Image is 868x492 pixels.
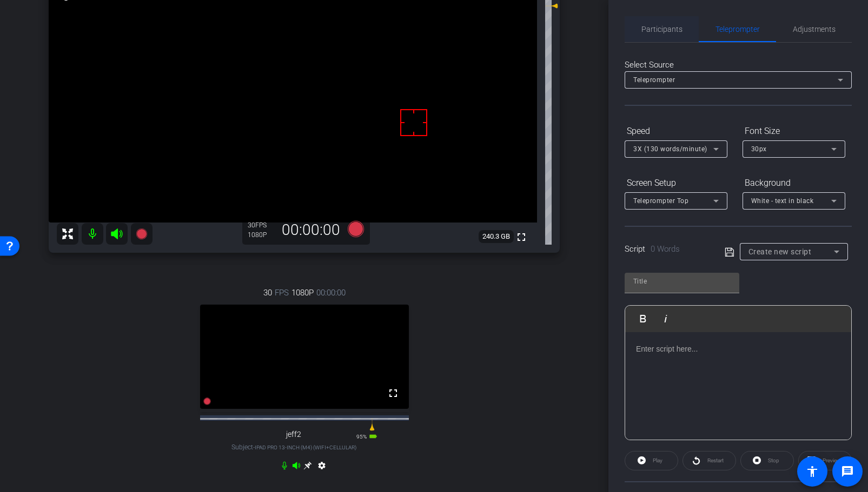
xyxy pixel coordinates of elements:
span: Teleprompter Top [633,197,688,205]
mat-icon: battery_std [369,432,377,441]
span: Teleprompter [633,76,675,84]
span: White - text in black [751,197,814,205]
mat-icon: fullscreen [515,231,528,244]
div: 00:00:00 [275,221,347,239]
span: Subject [231,442,356,452]
span: Teleprompter [715,25,760,33]
div: Select Source [625,59,852,71]
div: 30 [248,221,275,230]
span: FPS [275,287,289,299]
span: Create new script [748,247,812,256]
div: Script [625,243,710,255]
div: Screen Setup [625,174,727,192]
span: 30 [263,287,272,299]
button: Bold (⌘B) [633,308,653,329]
span: 1080P [291,287,314,299]
span: 240.3 GB [479,230,514,243]
mat-icon: fullscreen [387,387,400,400]
mat-icon: settings [315,461,328,474]
span: 00:00:00 [316,287,346,299]
span: Adjustments [793,25,836,33]
span: 0 Words [651,244,680,254]
span: jeff2 [286,430,301,439]
mat-icon: message [841,465,854,478]
span: 3X (130 words/minute) [633,145,707,153]
span: - [253,443,255,451]
div: Font Size [743,122,845,140]
span: FPS [255,221,267,229]
mat-icon: accessibility [806,465,819,478]
div: Speed [625,122,727,140]
div: Background [743,174,845,192]
span: iPad Pro 13-inch (M4) (WiFi+Cellular) [255,444,356,450]
input: Title [633,275,731,288]
button: Italic (⌘I) [655,308,676,329]
div: 1080P [248,231,275,239]
span: 95% [356,434,367,440]
span: Participants [641,25,683,33]
span: 30px [751,145,767,153]
mat-icon: 13 dB [366,418,379,431]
